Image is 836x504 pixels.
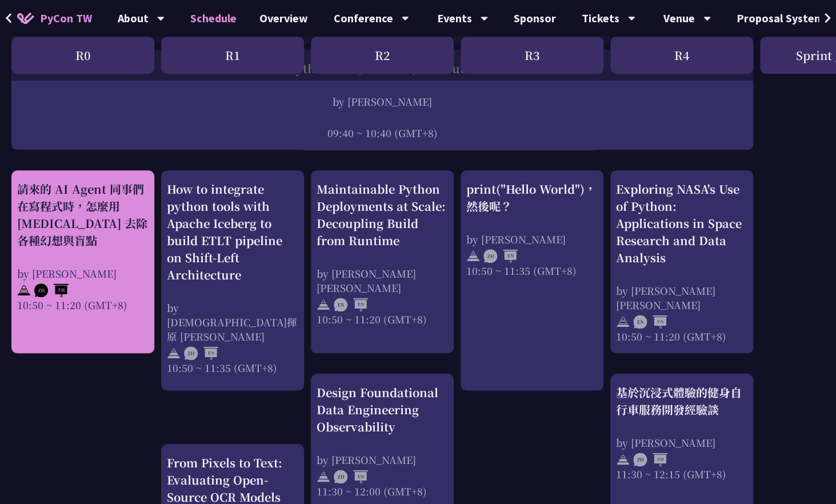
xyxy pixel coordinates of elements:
[616,315,630,329] img: svg+xml;base64,PHN2ZyB4bWxucz0iaHR0cDovL3d3dy53My5vcmcvMjAwMC9zdmciIHdpZHRoPSIyNCIgaGVpZ2h0PSIyNC...
[17,266,149,281] div: by [PERSON_NAME]
[184,346,218,360] img: ZHEN.371966e.svg
[466,249,480,263] img: svg+xml;base64,PHN2ZyB4bWxucz0iaHR0cDovL3d3dy53My5vcmcvMjAwMC9zdmciIHdpZHRoPSIyNCIgaGVpZ2h0PSIyNC...
[616,384,747,481] a: 基於沉浸式體驗的健身自行車服務開發經驗談 by [PERSON_NAME] 11:30 ~ 12:15 (GMT+8)
[167,301,298,343] div: by [DEMOGRAPHIC_DATA]揮原 [PERSON_NAME]
[17,298,149,312] div: 10:50 ~ 11:20 (GMT+8)
[317,484,448,498] div: 11:30 ~ 12:00 (GMT+8)
[167,346,181,360] img: svg+xml;base64,PHN2ZyB4bWxucz0iaHR0cDovL3d3dy53My5vcmcvMjAwMC9zdmciIHdpZHRoPSIyNCIgaGVpZ2h0PSIyNC...
[34,283,69,297] img: ZHZH.38617ef.svg
[167,181,298,375] a: How to integrate python tools with Apache Iceberg to build ETLT pipeline on Shift-Left Architectu...
[317,384,448,435] div: Design Foundational Data Engineering Observability
[466,181,598,215] div: print("Hello World")，然後呢？
[317,298,330,311] img: svg+xml;base64,PHN2ZyB4bWxucz0iaHR0cDovL3d3dy53My5vcmcvMjAwMC9zdmciIHdpZHRoPSIyNCIgaGVpZ2h0PSIyNC...
[17,283,31,297] img: svg+xml;base64,PHN2ZyB4bWxucz0iaHR0cDovL3d3dy53My5vcmcvMjAwMC9zdmciIHdpZHRoPSIyNCIgaGVpZ2h0PSIyNC...
[161,37,304,74] div: R1
[466,263,598,278] div: 10:50 ~ 11:35 (GMT+8)
[616,384,747,418] div: 基於沉浸式體驗的健身自行車服務開發經驗談
[167,361,298,375] div: 10:50 ~ 11:35 (GMT+8)
[17,126,747,140] div: 09:40 ~ 10:40 (GMT+8)
[17,94,747,109] div: by [PERSON_NAME]
[311,37,454,74] div: R2
[317,266,448,295] div: by [PERSON_NAME] [PERSON_NAME]
[317,470,330,483] img: svg+xml;base64,PHN2ZyB4bWxucz0iaHR0cDovL3d3dy53My5vcmcvMjAwMC9zdmciIHdpZHRoPSIyNCIgaGVpZ2h0PSIyNC...
[317,312,448,326] div: 10:50 ~ 11:20 (GMT+8)
[616,181,747,343] a: Exploring NASA's Use of Python: Applications in Space Research and Data Analysis by [PERSON_NAME]...
[334,470,368,483] img: ZHEN.371966e.svg
[616,329,747,343] div: 10:50 ~ 11:20 (GMT+8)
[17,181,149,312] a: 請來的 AI Agent 同事們在寫程式時，怎麼用 [MEDICAL_DATA] 去除各種幻想與盲點 by [PERSON_NAME] 10:50 ~ 11:20 (GMT+8)
[6,4,103,33] a: PyCon TW
[616,181,747,266] div: Exploring NASA's Use of Python: Applications in Space Research and Data Analysis
[17,181,149,249] div: 請來的 AI Agent 同事們在寫程式時，怎麼用 [MEDICAL_DATA] 去除各種幻想與盲點
[633,453,667,466] img: ZHZH.38617ef.svg
[17,13,34,24] img: Home icon of PyCon TW 2025
[317,181,448,326] a: Maintainable Python Deployments at Scale: Decoupling Build from Runtime by [PERSON_NAME] [PERSON_...
[483,249,518,263] img: ZHEN.371966e.svg
[616,283,747,312] div: by [PERSON_NAME] [PERSON_NAME]
[466,232,598,246] div: by [PERSON_NAME]
[610,37,753,74] div: R4
[633,315,667,329] img: ENEN.5a408d1.svg
[466,181,598,278] a: print("Hello World")，然後呢？ by [PERSON_NAME] 10:50 ~ 11:35 (GMT+8)
[11,37,154,74] div: R0
[17,60,747,140] a: CPython Past, Current, and Future by [PERSON_NAME] 09:40 ~ 10:40 (GMT+8)
[616,453,630,466] img: svg+xml;base64,PHN2ZyB4bWxucz0iaHR0cDovL3d3dy53My5vcmcvMjAwMC9zdmciIHdpZHRoPSIyNCIgaGVpZ2h0PSIyNC...
[461,37,603,74] div: R3
[616,467,747,481] div: 11:30 ~ 12:15 (GMT+8)
[317,453,448,467] div: by [PERSON_NAME]
[167,181,298,283] div: How to integrate python tools with Apache Iceberg to build ETLT pipeline on Shift-Left Architecture
[334,298,368,311] img: ENEN.5a408d1.svg
[616,435,747,450] div: by [PERSON_NAME]
[40,10,92,27] span: PyCon TW
[317,181,448,249] div: Maintainable Python Deployments at Scale: Decoupling Build from Runtime
[317,384,448,498] a: Design Foundational Data Engineering Observability by [PERSON_NAME] 11:30 ~ 12:00 (GMT+8)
